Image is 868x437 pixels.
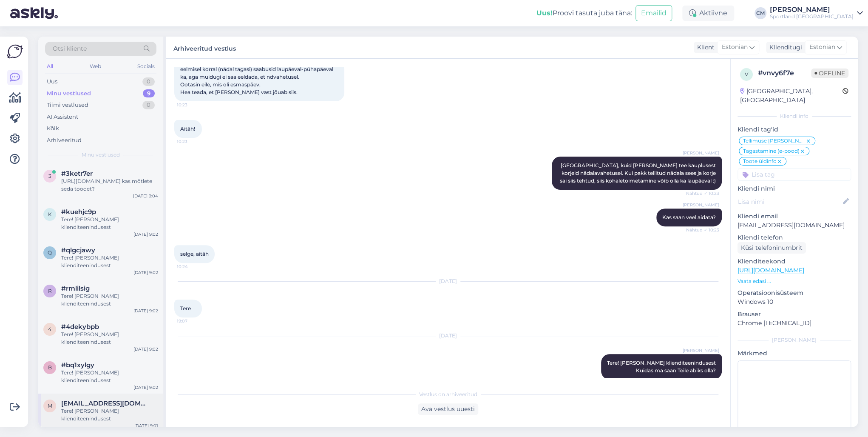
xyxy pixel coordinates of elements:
input: Lisa tag [738,168,851,181]
div: Tere! [PERSON_NAME] klienditeenindusest [61,331,158,346]
div: Sportland [GEOGRAPHIC_DATA] [770,13,854,20]
div: Tere! [PERSON_NAME] klienditeenindusest [61,216,158,231]
div: Küsi telefoninumbrit [738,242,806,254]
span: selge, aitäh [180,251,209,257]
div: Uus [47,77,57,86]
span: #bq1xylgy [61,361,94,369]
div: Kliendi info [738,112,851,120]
span: [PERSON_NAME] [683,347,719,354]
div: [DATE] [174,277,722,285]
p: Vaata edasi ... [738,277,851,285]
span: 10:24 [177,263,209,270]
p: Windows 10 [738,297,851,306]
span: [PERSON_NAME] [683,202,719,208]
span: [PERSON_NAME] [683,150,719,156]
span: Nähtud ✓ 10:23 [686,227,719,233]
div: 9 [143,89,155,98]
p: Kliendi tag'id [738,125,851,134]
a: [URL][DOMAIN_NAME] [738,266,804,274]
button: Emailid [635,5,672,21]
div: Proovi tasuta juba täna: [536,8,632,18]
span: Kas saan veel aidata? [662,214,716,220]
span: 3 [48,173,51,179]
div: [GEOGRAPHIC_DATA], [GEOGRAPHIC_DATA] [740,87,842,105]
div: [URL][DOMAIN_NAME] kas mõtlete seda toodet? [61,177,158,193]
span: Tagastamine (e-pood) [743,149,800,154]
span: [GEOGRAPHIC_DATA], kuid [PERSON_NAME] tee kauplusest korjeid nädalavahetusel. Kui pakk tellitud n... [560,162,717,184]
p: Brauser [738,310,851,319]
span: Estonian [809,43,835,52]
div: [PERSON_NAME] [738,336,851,344]
span: Tere [180,305,191,311]
div: 0 [142,77,155,86]
div: Tere! [PERSON_NAME] klienditeenindusest [61,292,158,308]
div: [DATE] 9:04 [133,193,158,199]
span: r [48,288,52,294]
div: Ava vestlus uuesti [418,403,478,415]
div: Kõik [47,124,59,133]
span: Tellimuse [PERSON_NAME] info [743,138,806,143]
span: Offline [811,69,848,78]
span: Tere! [PERSON_NAME] klienditeenindusest Kuidas ma saan Teile abiks olla? [607,360,716,374]
div: Tere! [PERSON_NAME] klienditeenindusest [61,369,158,384]
span: #3ketr7er [61,170,93,177]
span: Vestlus on arhiveeritud [419,391,477,398]
div: Minu vestlused [47,89,91,98]
div: [DATE] 9:02 [133,231,158,237]
p: Märkmed [738,349,851,358]
div: [DATE] 9:02 [133,269,158,276]
input: Lisa nimi [738,197,841,206]
p: Chrome [TECHNICAL_ID] [738,319,851,328]
span: #qlgcjawy [61,246,95,254]
p: Klienditeekond [738,257,851,266]
span: Minu vestlused [82,151,120,159]
p: Kliendi nimi [738,184,851,193]
span: #kuehjc9p [61,208,96,216]
div: [DATE] 9:02 [133,308,158,314]
div: Tere! [PERSON_NAME] klienditeenindusest [61,254,158,269]
span: Otsi kliente [53,44,87,53]
p: Kliendi telefon [738,233,851,242]
img: Askly Logo [7,43,23,60]
span: #4dekybpb [61,323,99,331]
div: # vnvy6f7e [758,68,811,78]
span: Nähtud ✓ 10:23 [686,190,719,197]
span: maarikaaru@gmail.com [61,400,150,407]
span: Aitäh! [180,126,195,132]
div: AI Assistent [47,113,78,121]
div: All [45,61,55,72]
span: 4 [48,326,51,332]
div: Tere! [PERSON_NAME] klienditeenindusest [61,407,158,423]
span: q [48,249,52,256]
div: [PERSON_NAME] [770,6,854,13]
div: Arhiveeritud [47,136,82,145]
div: Aktiivne [682,6,734,21]
div: Socials [136,61,156,72]
span: v [745,71,748,77]
div: Klienditugi [766,43,802,52]
span: 19:07 [177,318,209,324]
div: 0 [142,101,155,109]
span: 10:23 [177,138,209,145]
span: b [48,364,52,371]
p: Operatsioonisüsteem [738,288,851,297]
div: [DATE] 9:02 [133,346,158,352]
b: Uus! [536,9,553,17]
span: m [48,403,52,409]
span: 10:23 [177,102,209,108]
a: [PERSON_NAME]Sportland [GEOGRAPHIC_DATA] [770,6,863,20]
span: Toote üldinfo [743,159,777,164]
p: [EMAIL_ADDRESS][DOMAIN_NAME] [738,221,851,230]
div: [DATE] 9:01 [134,423,158,429]
span: k [48,211,52,217]
div: [DATE] [174,332,722,340]
div: Web [88,61,103,72]
label: Arhiveeritud vestlus [173,42,236,53]
span: Estonian [722,43,748,52]
div: CM [755,7,766,19]
span: #rmlilsig [61,285,90,292]
div: Klient [694,43,715,52]
div: Tiimi vestlused [47,101,88,109]
div: [DATE] 9:02 [133,384,158,391]
p: Kliendi email [738,212,851,221]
